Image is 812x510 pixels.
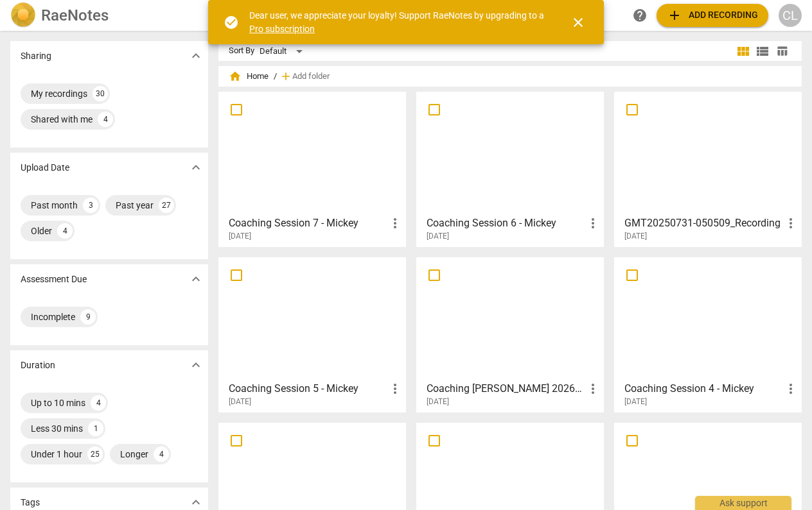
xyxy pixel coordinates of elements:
span: more_vert [783,216,799,231]
button: Tile view [734,42,753,61]
span: Add recording [667,8,758,23]
a: Coaching Session 4 - Mickey[DATE] [619,262,797,407]
div: Shared with me [31,113,93,126]
button: Show more [186,355,206,375]
div: Incomplete [31,310,75,323]
span: help [632,8,648,23]
span: more_vert [387,216,403,231]
div: 27 [159,198,174,213]
span: [DATE] [624,231,647,242]
p: Upload Date [21,161,69,174]
h3: Coaching Session 7 - Mickey [229,216,387,231]
span: expand_more [188,160,204,175]
h3: Coaching Session 4 - Mickey [624,381,783,396]
span: / [274,72,277,81]
span: [DATE] [427,396,449,407]
span: table_chart [776,45,788,57]
span: more_vert [387,381,403,396]
button: Show more [186,158,206,177]
div: 9 [80,309,96,325]
button: Table view [772,42,791,61]
button: Close [563,7,594,38]
a: Coaching [PERSON_NAME] 202606019_Session3[DATE] [421,262,599,407]
a: Help [628,4,651,27]
span: view_module [736,44,751,59]
div: My recordings [31,87,87,100]
div: 4 [57,223,73,239]
button: Show more [186,269,206,289]
div: 1 [88,421,103,436]
span: home [229,70,242,83]
p: Duration [21,359,55,372]
span: add [279,70,292,83]
div: Under 1 hour [31,448,82,461]
span: [DATE] [229,396,251,407]
h3: Coaching Anthony 202606019_Session3 [427,381,585,396]
a: Coaching Session 7 - Mickey[DATE] [223,96,402,241]
div: 30 [93,86,108,101]
span: expand_more [188,357,204,373]
span: [DATE] [229,231,251,242]
span: Add folder [292,72,330,81]
div: 4 [154,446,169,462]
button: Show more [186,46,206,65]
img: Logo [10,3,36,28]
div: 3 [83,198,98,213]
span: [DATE] [624,396,647,407]
span: expand_more [188,495,204,510]
p: Assessment Due [21,273,87,286]
h2: RaeNotes [41,6,109,24]
a: LogoRaeNotes [10,3,206,28]
div: 4 [98,112,113,127]
p: Sharing [21,49,51,63]
span: more_vert [585,381,601,396]
span: expand_more [188,271,204,287]
a: GMT20250731-050509_Recording[DATE] [619,96,797,241]
a: Coaching Session 5 - Mickey[DATE] [223,262,402,407]
button: List view [753,42,772,61]
span: Home [229,70,269,83]
div: Dear user, we appreciate your loyalty! Support RaeNotes by upgrading to a [249,9,547,35]
span: more_vert [783,381,799,396]
h3: Coaching Session 5 - Mickey [229,381,387,396]
div: Older [31,225,52,237]
div: Up to 10 mins [31,396,85,409]
span: add [667,8,682,23]
button: CL [779,4,802,27]
div: Past year [116,199,154,212]
div: Past month [31,199,78,212]
button: Upload [657,4,768,27]
h3: Coaching Session 6 - Mickey [427,216,585,231]
div: Less 30 mins [31,422,83,435]
a: Pro subscription [249,24,315,34]
span: check_circle [224,15,239,30]
span: [DATE] [427,231,449,242]
a: Coaching Session 6 - Mickey[DATE] [421,96,599,241]
div: Default [260,41,307,62]
div: 25 [87,446,103,462]
div: Longer [120,448,148,461]
span: view_list [755,44,770,59]
span: close [570,15,586,30]
p: Tags [21,496,40,509]
div: 4 [91,395,106,411]
h3: GMT20250731-050509_Recording [624,216,783,231]
div: Ask support [695,496,791,510]
span: expand_more [188,48,204,64]
div: Sort By [229,46,254,56]
span: more_vert [585,216,601,231]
